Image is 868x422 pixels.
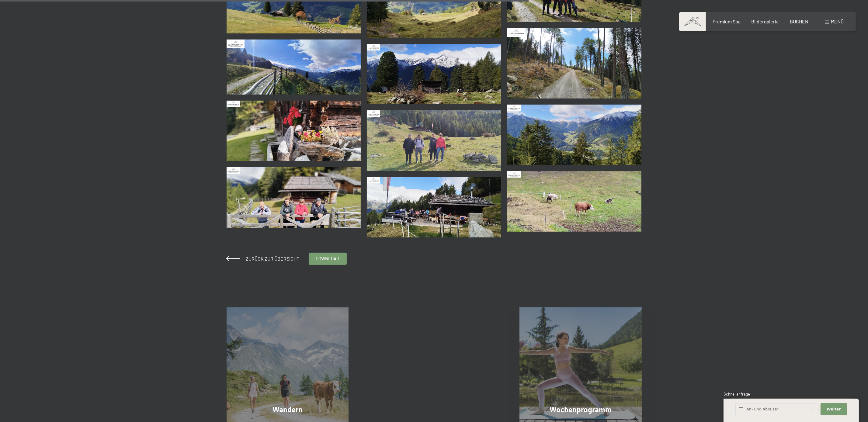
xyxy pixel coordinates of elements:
[367,177,501,237] img: 07-10-2025
[365,107,503,174] a: 07-10-2025
[367,44,501,105] img: 07-10-2025
[227,40,361,95] img: 07-10-2025
[227,101,361,161] img: 07-10-2025
[367,110,501,171] img: 07-10-2025
[241,256,300,261] span: Zurück zur Übersicht
[713,19,741,24] a: Premium Spa
[365,174,503,240] a: 07-10-2025
[550,405,612,414] span: Wochenprogramm
[821,403,847,416] button: Weiter
[309,253,346,265] a: download
[506,168,643,235] a: 07-10-2025
[507,105,642,165] img: 07-10-2025
[507,28,642,99] img: 07-10-2025
[225,98,363,164] a: 07-10-2025
[227,256,300,261] a: Zurück zur Übersicht
[227,167,361,228] img: 07-10-2025
[273,405,303,414] span: Wandern
[790,19,808,24] a: BUCHEN
[506,102,643,168] a: 07-10-2025
[831,19,844,24] span: Menü
[827,406,841,412] span: Weiter
[724,392,750,396] span: Schnellanfrage
[365,41,503,108] a: 07-10-2025
[506,25,643,102] a: 07-10-2025
[225,36,363,98] a: 07-10-2025
[316,255,339,262] span: download
[225,164,363,231] a: 07-10-2025
[507,171,642,232] img: 07-10-2025
[752,19,779,24] a: Bildergalerie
